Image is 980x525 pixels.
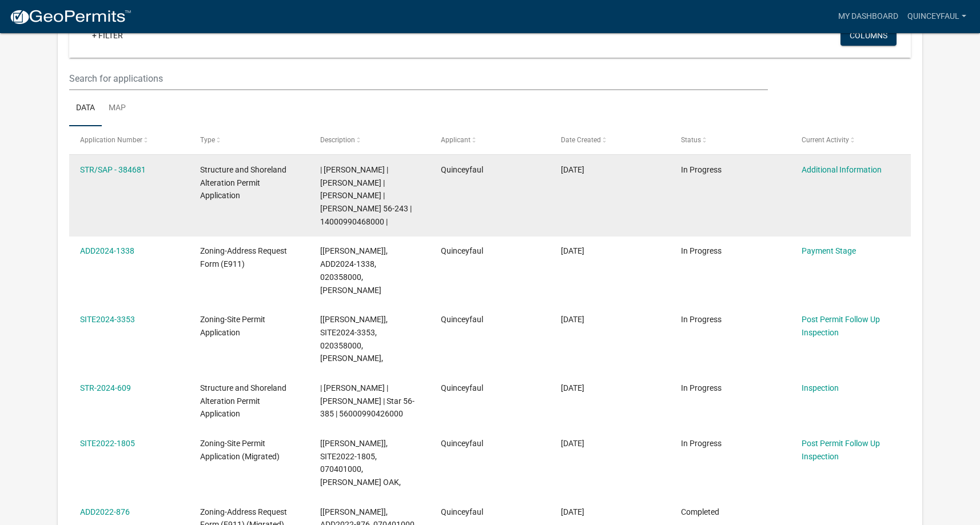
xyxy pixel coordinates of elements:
[200,383,286,419] span: Structure and Shoreland Alteration Permit Application
[69,90,102,127] a: Data
[320,439,401,487] span: [Joe], SITE2022-1805, 070401000, DILLON OAK,
[681,507,719,516] span: Completed
[320,246,388,294] span: [Nicole Bradbury], ADD2024-1338, 020358000, TYLER HEINS
[80,439,135,448] a: SITE2022-1805
[69,67,768,90] input: Search for applications
[200,136,215,144] span: Type
[441,383,483,392] span: Quinceyfaul
[802,383,839,392] a: Inspection
[441,165,483,174] span: Quinceyfaul
[320,165,412,226] span: | Andrea Perales | JOHN C KROM | WANDA K KROM | Marion 56-243 | 14000990468000 |
[561,439,584,448] span: 03/21/2022
[80,136,142,144] span: Application Number
[441,507,483,516] span: Quinceyfaul
[80,507,130,516] a: ADD2022-876
[430,126,550,154] datatable-header-cell: Applicant
[681,383,722,392] span: In Progress
[790,126,910,154] datatable-header-cell: Current Activity
[189,126,309,154] datatable-header-cell: Type
[200,315,265,337] span: Zoning-Site Permit Application
[561,315,584,324] span: 09/26/2024
[200,439,280,461] span: Zoning-Site Permit Application (Migrated)
[681,315,722,324] span: In Progress
[681,439,722,448] span: In Progress
[69,126,189,154] datatable-header-cell: Application Number
[320,315,388,363] span: [Tyler Lindsay], SITE2024-3353, 020358000, TYLER HEINS,
[200,165,286,201] span: Structure and Shoreland Alteration Permit Application
[102,90,133,127] a: Map
[441,246,483,255] span: Quinceyfaul
[561,383,584,392] span: 08/13/2024
[200,246,287,268] span: Zoning-Address Request Form (E911)
[561,165,584,174] span: 03/05/2025
[802,246,856,255] a: Payment Stage
[834,6,903,27] a: My Dashboard
[441,315,483,324] span: Quinceyfaul
[802,315,880,337] a: Post Permit Follow Up Inspection
[320,383,415,419] span: | Emma Swenson | SCOTT A ECKERT | Star 56-385 | 56000990426000
[802,136,849,144] span: Current Activity
[840,25,897,46] button: Columns
[681,165,722,174] span: In Progress
[802,165,882,174] a: Additional Information
[681,246,722,255] span: In Progress
[441,439,483,448] span: Quinceyfaul
[80,246,134,255] a: ADD2024-1338
[903,6,971,27] a: Quinceyfaul
[83,25,132,46] a: + Filter
[80,165,146,174] a: STR/SAP - 384681
[670,126,790,154] datatable-header-cell: Status
[681,136,701,144] span: Status
[80,315,135,324] a: SITE2024-3353
[561,246,584,255] span: 09/26/2024
[80,383,131,392] a: STR-2024-609
[561,507,584,516] span: 03/21/2022
[309,126,429,154] datatable-header-cell: Description
[550,126,670,154] datatable-header-cell: Date Created
[441,136,471,144] span: Applicant
[320,136,355,144] span: Description
[802,439,880,461] a: Post Permit Follow Up Inspection
[561,136,601,144] span: Date Created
